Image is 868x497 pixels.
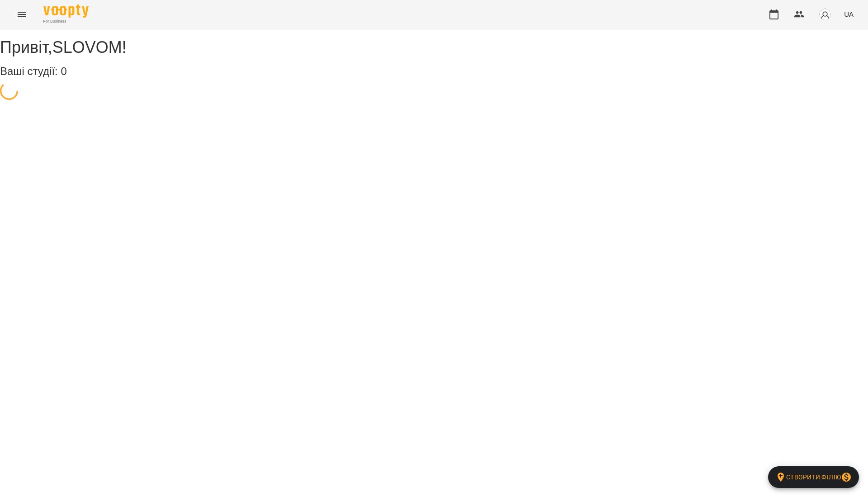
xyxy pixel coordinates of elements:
span: UA [844,9,854,19]
span: For Business [43,19,89,24]
img: Voopty Logo [43,5,89,18]
button: Menu [11,4,33,25]
img: avatar_s.png [819,8,831,21]
span: 0 [61,65,66,77]
button: UA [840,6,857,23]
